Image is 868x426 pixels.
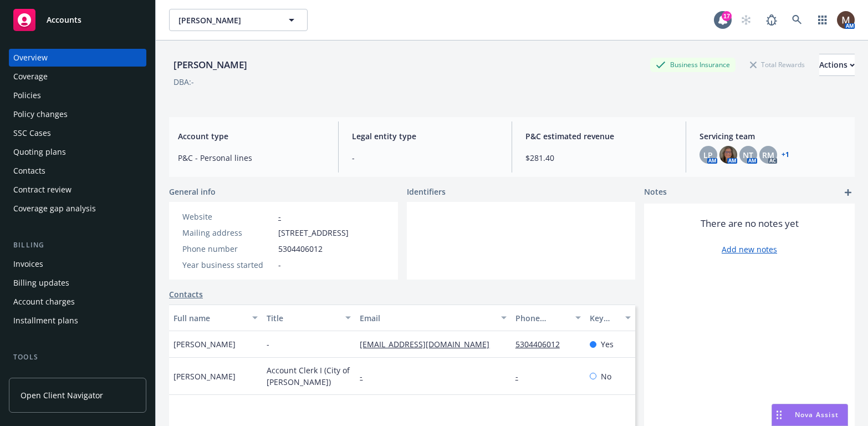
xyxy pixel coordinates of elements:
[511,305,586,331] button: Phone number
[644,186,667,199] span: Notes
[722,244,777,255] a: Add new notes
[9,162,146,180] a: Contacts
[590,312,619,324] div: Key contact
[515,371,527,382] a: -
[9,274,146,292] a: Billing updates
[262,305,355,331] button: Title
[13,124,51,142] div: SSC Cases
[407,186,446,197] span: Identifiers
[355,305,510,331] button: Email
[360,371,371,382] a: -
[837,11,855,29] img: photo
[585,305,635,331] button: Key contact
[21,389,103,401] span: Open Client Navigator
[719,146,737,164] img: photo
[13,49,48,67] div: Overview
[9,367,146,385] a: Manage files
[169,186,216,197] span: General info
[13,200,96,217] div: Coverage gap analysis
[173,312,246,324] div: Full name
[13,255,43,273] div: Invoices
[9,240,146,251] div: Billing
[701,217,799,230] span: There are no notes yet
[760,9,783,31] a: Report a Bug
[743,149,753,161] span: NT
[601,371,611,382] span: No
[352,152,499,164] span: -
[703,149,713,161] span: LP
[525,152,672,164] span: $281.40
[13,143,66,161] div: Quoting plans
[819,54,855,75] div: Actions
[699,130,846,142] span: Servicing team
[515,312,569,324] div: Phone number
[267,364,351,388] span: Account Clerk I (City of [PERSON_NAME])
[650,58,736,72] div: Business Insurance
[360,339,498,349] a: [EMAIL_ADDRESS][DOMAIN_NAME]
[278,227,349,239] span: [STREET_ADDRESS]
[178,152,325,164] span: P&C - Personal lines
[267,338,269,350] span: -
[278,259,281,271] span: -
[811,9,834,31] a: Switch app
[819,54,855,76] button: Actions
[178,130,325,142] span: Account type
[515,339,569,349] a: 5304406012
[178,14,274,26] span: [PERSON_NAME]
[772,404,848,426] button: Nova Assist
[13,181,72,199] div: Contract review
[173,76,194,88] div: DBA: -
[841,186,855,199] a: add
[601,338,614,350] span: Yes
[278,211,281,222] a: -
[173,338,236,350] span: [PERSON_NAME]
[9,293,146,311] a: Account charges
[9,200,146,217] a: Coverage gap analysis
[169,288,203,300] a: Contacts
[795,410,839,419] span: Nova Assist
[782,151,789,158] a: +1
[169,305,262,331] button: Full name
[9,4,146,35] a: Accounts
[13,293,75,311] div: Account charges
[9,312,146,329] a: Installment plans
[182,227,274,239] div: Mailing address
[9,68,146,85] a: Coverage
[735,9,757,31] a: Start snowing
[13,312,78,329] div: Installment plans
[744,58,810,72] div: Total Rewards
[169,58,252,72] div: [PERSON_NAME]
[9,87,146,104] a: Policies
[722,11,732,21] div: 17
[786,9,808,31] a: Search
[13,68,48,85] div: Coverage
[182,211,274,222] div: Website
[360,312,494,324] div: Email
[173,371,236,382] span: [PERSON_NAME]
[169,9,308,31] button: [PERSON_NAME]
[13,105,68,123] div: Policy changes
[47,16,81,24] span: Accounts
[525,130,672,142] span: P&C estimated revenue
[182,259,274,271] div: Year business started
[13,87,41,104] div: Policies
[762,149,774,161] span: RM
[182,243,274,255] div: Phone number
[9,105,146,123] a: Policy changes
[9,49,146,67] a: Overview
[9,124,146,142] a: SSC Cases
[267,312,339,324] div: Title
[9,352,146,363] div: Tools
[278,243,323,255] span: 5304406012
[9,255,146,273] a: Invoices
[352,130,499,142] span: Legal entity type
[13,274,69,292] div: Billing updates
[9,143,146,161] a: Quoting plans
[13,162,45,180] div: Contacts
[772,404,786,425] div: Drag to move
[9,181,146,199] a: Contract review
[13,367,60,385] div: Manage files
